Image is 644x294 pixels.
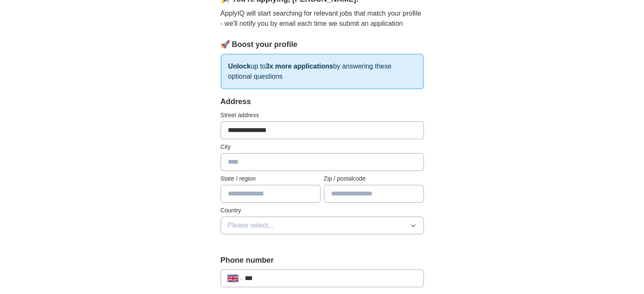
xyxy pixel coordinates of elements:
label: City [221,143,424,151]
label: Zip / postalcode [324,174,424,183]
label: Street address [221,111,424,120]
label: State / region [221,174,321,183]
div: 🚀 Boost your profile [221,39,424,50]
strong: 3x more applications [265,63,333,70]
p: up to by answering these optional questions [221,54,424,89]
button: Please select... [221,217,424,234]
div: Address [221,96,424,107]
strong: Unlock [228,63,251,70]
label: Phone number [221,255,424,266]
p: ApplyIQ will start searching for relevant jobs that match your profile - we'll notify you by emai... [221,8,424,29]
label: Country [221,206,424,215]
span: Please select... [228,220,274,231]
